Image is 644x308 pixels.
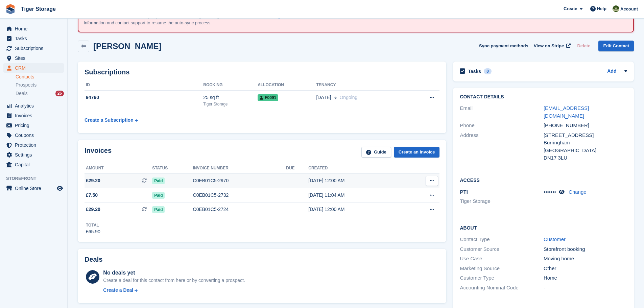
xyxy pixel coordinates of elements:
[460,236,543,243] div: Contact Type
[18,3,58,15] a: Tiger Storage
[620,6,638,13] span: Account
[544,132,627,139] div: [STREET_ADDRESS]
[544,139,627,147] div: Burringham
[15,101,55,111] span: Analytics
[308,163,403,174] th: Created
[460,255,543,263] div: Use Case
[460,284,543,292] div: Accounting Nominal Code
[85,256,102,263] h2: Deals
[84,13,320,26] p: An error occurred with the auto-sync process for the site: Tiger Storage . Please review the for ...
[152,192,165,199] span: Paid
[3,101,64,111] a: menu
[460,122,543,129] div: Phone
[544,122,627,129] div: [PHONE_NUMBER]
[5,4,16,14] img: stora-icon-8386f47178a22dfd0bd8f6a31ec36ba5ce8667c1dd55bd0f319d3a0aa187defe.svg
[16,82,37,88] span: Prospects
[534,43,564,49] span: View on Stripe
[15,111,55,120] span: Invoices
[152,177,165,184] span: Paid
[308,206,403,213] div: [DATE] 12:00 AM
[86,192,98,199] span: £7.50
[85,163,152,174] th: Amount
[15,63,55,73] span: CRM
[468,68,481,74] h2: Tasks
[93,42,161,51] h2: [PERSON_NAME]
[544,274,627,282] div: Home
[613,5,619,12] img: Matthew Ellwood
[193,177,286,184] div: C0EB01C5-2970
[564,5,577,12] span: Create
[15,160,55,169] span: Capital
[286,163,308,174] th: Due
[15,131,55,140] span: Coupons
[308,177,403,184] div: [DATE] 12:00 AM
[55,91,64,96] div: 26
[460,197,543,205] li: Tiger Storage
[85,68,439,76] h2: Subscriptions
[544,245,627,253] div: Storefront booking
[16,90,64,97] a: Deals 26
[460,104,543,120] div: Email
[103,269,245,277] div: No deals yet
[3,160,64,169] a: menu
[203,80,258,91] th: Booking
[339,95,357,100] span: Ongoing
[193,163,286,174] th: Invoice number
[460,176,627,183] h2: Access
[15,150,55,160] span: Settings
[193,206,286,213] div: C0EB01C5-2724
[103,277,245,284] div: Create a deal for this contact from here or by converting a prospect.
[316,80,408,91] th: Tenancy
[544,189,556,195] span: •••••••
[484,68,492,74] div: 0
[203,101,258,107] div: Tiger Storage
[3,53,64,63] a: menu
[3,140,64,150] a: menu
[258,94,278,101] span: F0091
[3,63,64,73] a: menu
[16,90,28,97] span: Deals
[460,274,543,282] div: Customer Type
[152,163,193,174] th: Status
[544,255,627,263] div: Moving home
[607,68,616,75] a: Add
[316,94,331,101] span: [DATE]
[598,41,634,52] a: Edit Contact
[460,224,627,231] h2: About
[394,147,440,158] a: Create an Invoice
[85,147,112,158] h2: Invoices
[597,5,606,12] span: Help
[460,245,543,253] div: Customer Source
[15,44,55,53] span: Subscriptions
[361,147,391,158] a: Guide
[544,284,627,292] div: -
[460,132,543,162] div: Address
[479,41,528,52] button: Sync payment methods
[15,24,55,33] span: Home
[16,74,64,80] a: Contacts
[460,189,468,195] span: PTI
[86,228,100,235] div: £65.90
[260,14,294,19] a: knowledge base
[203,94,258,101] div: 25 sq ft
[86,206,100,213] span: £29.20
[86,177,100,184] span: £29.20
[544,154,627,162] div: DN17 3LU
[85,117,134,124] div: Create a Subscription
[3,121,64,130] a: menu
[308,192,403,199] div: [DATE] 11:04 AM
[6,175,67,182] span: Storefront
[569,189,587,195] a: Change
[3,150,64,160] a: menu
[15,121,55,130] span: Pricing
[460,94,627,100] h2: Contact Details
[258,80,316,91] th: Allocation
[3,34,64,43] a: menu
[103,287,133,294] div: Create a Deal
[85,94,203,101] div: 94760
[15,184,55,193] span: Online Store
[544,147,627,155] div: [GEOGRAPHIC_DATA]
[86,222,100,228] div: Total
[193,192,286,199] div: C0EB01C5-2732
[544,265,627,273] div: Other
